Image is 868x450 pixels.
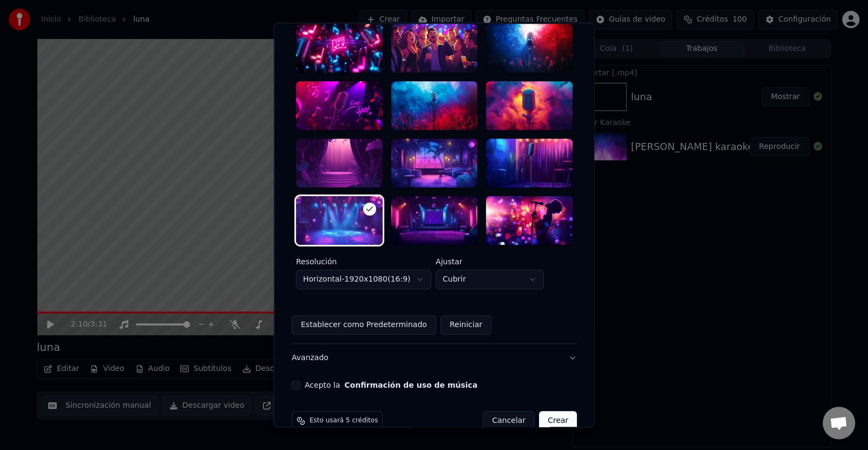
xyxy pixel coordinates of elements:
button: Crear [538,411,576,431]
span: Esto usará 5 créditos [309,416,377,425]
label: Acepto la [304,381,477,389]
button: Reiniciar [440,315,491,335]
label: Ajustar [435,258,543,265]
button: Avanzado [291,344,576,372]
button: Acepto la [344,381,477,389]
button: Establecer como Predeterminado [291,315,436,335]
button: Cancelar [483,411,535,431]
label: Resolución [295,258,431,265]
